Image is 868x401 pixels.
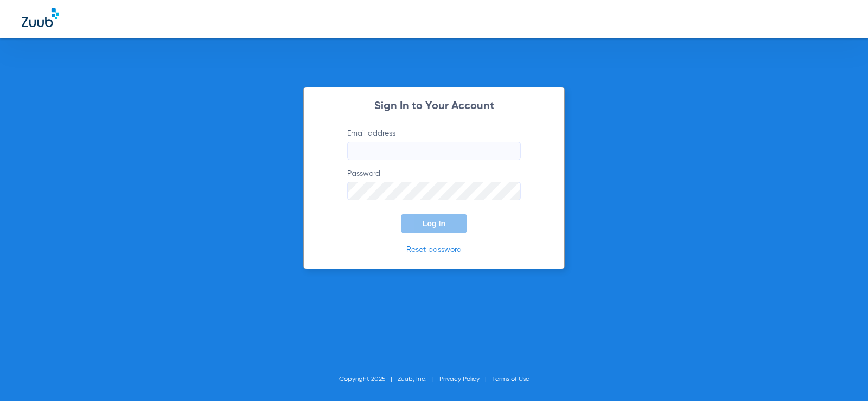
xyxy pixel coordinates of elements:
[401,214,467,233] button: Log In
[331,101,537,112] h2: Sign In to Your Account
[347,128,521,160] label: Email address
[347,142,521,160] input: Email address
[339,374,398,385] li: Copyright 2025
[347,182,521,200] input: Password
[814,349,868,401] iframe: Chat Widget
[439,376,480,383] a: Privacy Policy
[398,374,439,385] li: Zuub, Inc.
[492,376,529,383] a: Terms of Use
[423,219,445,228] span: Log In
[406,246,462,253] a: Reset password
[347,168,521,200] label: Password
[22,8,59,27] img: Zuub Logo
